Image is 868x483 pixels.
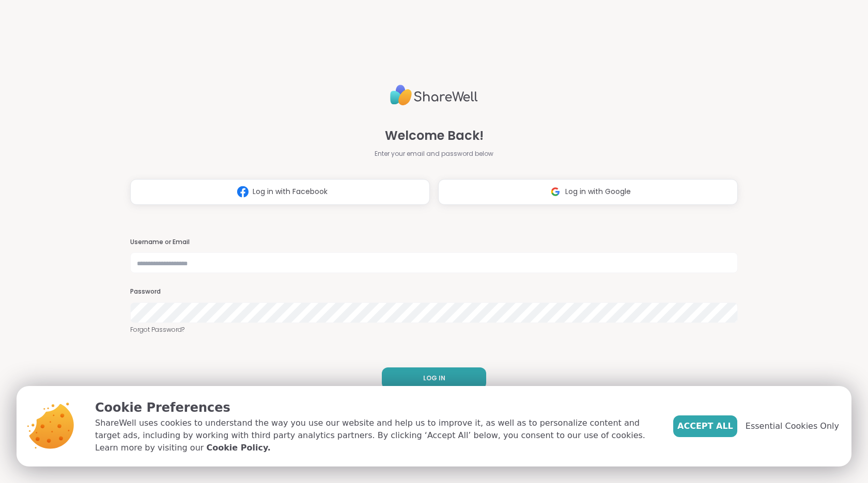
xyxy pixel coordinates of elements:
span: LOG IN [423,374,445,383]
button: Accept All [673,415,737,437]
img: ShareWell Logo [390,81,478,110]
a: Cookie Policy. [206,442,270,454]
button: LOG IN [382,367,486,389]
button: Log in with Google [438,179,738,205]
span: Log in with Facebook [253,186,328,197]
span: Essential Cookies Only [746,420,839,432]
p: Cookie Preferences [95,398,657,417]
span: Enter your email and password below [375,149,493,158]
button: Log in with Facebook [130,179,430,205]
span: Accept All [677,420,733,432]
img: ShareWell Logomark [233,182,253,201]
h3: Password [130,287,738,296]
a: Forgot Password? [130,325,738,334]
span: Welcome Back! [385,126,484,145]
p: ShareWell uses cookies to understand the way you use our website and help us to improve it, as we... [95,417,657,454]
img: ShareWell Logomark [546,182,565,201]
span: Log in with Google [565,186,631,197]
h3: Username or Email [130,238,738,247]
